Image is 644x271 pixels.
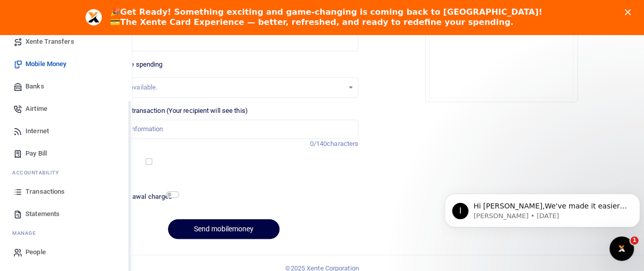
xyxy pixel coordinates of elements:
[86,9,102,25] img: Profile image for Aceng
[8,142,124,165] a: Pay Bill
[110,7,542,27] div: 🎉 💳
[8,165,124,180] li: Ac
[8,225,124,241] li: M
[8,120,124,142] a: Internet
[25,59,66,69] span: Mobile Money
[25,126,49,136] span: Internet
[25,104,47,114] span: Airtime
[120,7,542,17] b: Get Ready! Something exciting and game-changing is coming back to [GEOGRAPHIC_DATA]!
[120,17,513,27] b: The Xente Card Experience — better, refreshed, and ready to redefine your spending.
[630,236,638,245] span: 1
[89,119,358,139] input: Enter extra information
[8,241,124,263] a: People
[168,219,279,239] button: Send mobilemoney
[8,203,124,225] a: Statements
[20,169,59,176] span: countability
[8,98,124,120] a: Airtime
[8,53,124,75] a: Mobile Money
[25,209,60,219] span: Statements
[310,140,327,147] span: 0/140
[25,81,44,92] span: Banks
[8,31,124,53] a: Xente Transfers
[97,82,344,93] div: No options available.
[89,32,358,51] input: UGX
[25,187,65,197] span: Transactions
[440,172,644,244] iframe: Intercom notifications message
[327,140,358,147] span: characters
[17,229,36,237] span: anage
[25,37,74,47] span: Xente Transfers
[609,236,634,261] iframe: Intercom live chat
[625,9,635,15] div: Close
[25,247,46,257] span: People
[89,106,248,116] label: Memo for this transaction (Your recipient will see this)
[25,148,47,159] span: Pay Bill
[8,180,124,203] a: Transactions
[8,75,124,98] a: Banks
